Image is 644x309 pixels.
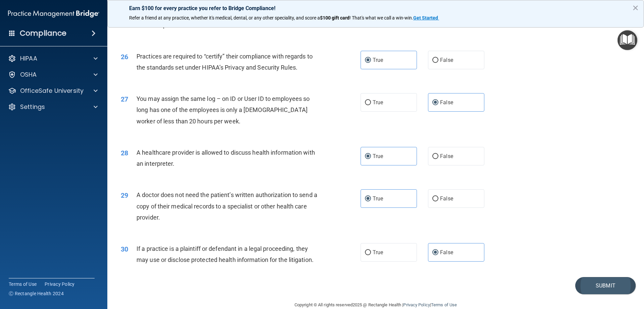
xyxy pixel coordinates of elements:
input: True [365,196,371,201]
p: OfficeSafe University [20,87,84,95]
p: Earn $100 for every practice you refer to Bridge Compliance! [129,5,622,11]
a: OfficeSafe University [8,87,98,95]
span: 27 [121,95,128,103]
span: If a practice is a plaintiff or defendant in a legal proceeding, they may use or disclose protect... [137,245,314,263]
input: True [365,154,371,159]
input: True [365,58,371,63]
span: True [373,57,383,63]
p: OSHA [20,71,37,79]
a: Terms of Use [431,302,457,307]
span: A healthcare provider is allowed to discuss health information with an interpreter. [137,149,315,167]
span: False [440,57,453,63]
span: Ⓒ Rectangle Health 2024 [9,290,64,297]
span: True [373,249,383,256]
span: False [440,195,453,202]
span: 26 [121,53,128,61]
h4: Compliance [20,29,66,38]
span: You may assign the same log – on ID or User ID to employees so long has one of the employees is o... [137,95,310,124]
span: False [440,249,453,256]
p: HIPAA [20,54,37,63]
a: HIPAA [8,54,98,63]
input: False [432,154,438,159]
span: True [373,99,383,106]
span: Practices are required to “certify” their compliance with regards to the standards set under HIPA... [137,53,313,71]
span: 28 [121,149,128,157]
a: Privacy Policy [403,302,430,307]
a: Terms of Use [9,281,37,287]
img: PMB logo [8,7,99,21]
span: True [373,195,383,202]
a: Get Started [413,15,439,21]
input: False [432,196,438,201]
input: False [432,100,438,105]
input: True [365,250,371,255]
a: OSHA [8,71,98,79]
span: True [373,153,383,159]
span: False [440,99,453,106]
strong: $100 gift card [320,15,350,21]
a: Privacy Policy [45,281,75,287]
span: Refer a friend at any practice, whether it's medical, dental, or any other speciality, and score a [129,15,320,21]
span: 30 [121,245,128,253]
a: Settings [8,103,98,111]
p: Settings [20,103,45,111]
span: A doctor does not need the patient’s written authorization to send a copy of their medical record... [137,191,317,221]
span: 29 [121,191,128,199]
span: ! That's what we call a win-win. [350,15,413,21]
span: Appointment reminders are allowed under the HIPAA Privacy Rule without a prior authorization. [137,10,314,28]
strong: Get Started [413,15,438,21]
button: Submit [575,277,636,294]
input: False [432,250,438,255]
button: Close [632,2,639,13]
button: Open Resource Center [618,30,637,50]
input: False [432,58,438,63]
input: True [365,100,371,105]
span: False [440,153,453,159]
